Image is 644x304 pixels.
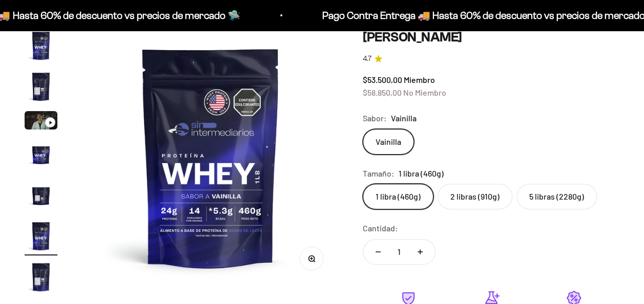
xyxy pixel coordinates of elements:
[25,220,57,252] img: Proteína Whey - Vainilla
[82,29,339,285] img: Proteína Whey - Vainilla
[25,111,57,133] button: Ir al artículo 3
[363,75,402,84] span: $53.500,00
[399,167,444,180] span: 1 libra (460g)
[403,88,446,97] span: No Miembro
[25,70,57,103] img: Proteína Whey - Vainilla
[404,75,435,84] span: Miembro
[25,29,57,65] button: Ir al artículo 1
[363,53,371,64] span: 4.7
[25,260,57,293] img: Proteína Whey - Vainilla
[25,179,57,211] img: Proteína Whey - Vainilla
[25,260,57,296] button: Ir al artículo 7
[391,112,417,125] span: Vainilla
[363,167,394,180] legend: Tamaño:
[25,138,57,173] button: Ir al artículo 4
[363,240,393,264] button: Reducir cantidad
[25,179,57,214] button: Ir al artículo 5
[25,70,57,106] button: Ir al artículo 2
[405,240,435,264] button: Aumentar cantidad
[363,29,619,45] h1: [PERSON_NAME]
[25,220,57,255] button: Ir al artículo 6
[25,138,57,170] img: Proteína Whey - Vainilla
[363,112,387,125] legend: Sabor:
[363,88,402,97] span: $58.850,00
[25,29,57,62] img: Proteína Whey - Vainilla
[363,222,398,235] label: Cantidad:
[363,53,619,64] a: 4.74.7 de 5.0 estrellas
